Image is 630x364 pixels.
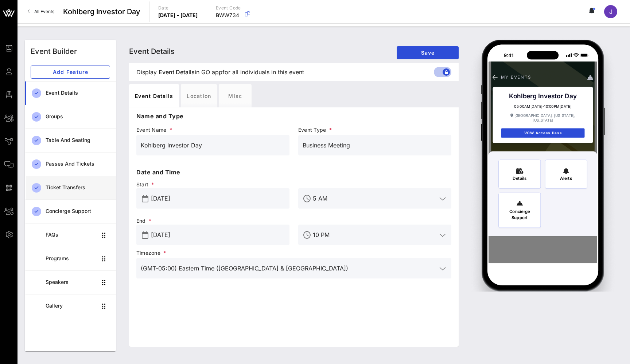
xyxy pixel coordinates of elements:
[46,185,110,191] div: Ticket Transfers
[141,262,437,274] input: Timezone
[298,126,451,134] span: Event Type
[397,46,459,59] button: Save
[31,66,110,79] button: Add Feature
[25,176,116,199] a: Ticket Transfers
[46,161,110,167] div: Passes and Tickets
[136,68,304,76] span: Display in GO app
[313,229,437,241] input: End Time
[25,105,116,128] a: Groups
[604,5,617,18] div: J
[25,152,116,176] a: Passes and Tickets
[142,195,148,202] button: prepend icon
[46,232,97,238] div: FAQs
[25,223,116,247] a: FAQs
[25,294,116,318] a: Gallery
[129,84,179,107] div: Event Details
[136,126,289,134] span: Event Name
[609,8,612,15] span: J
[136,181,289,188] span: Start
[37,69,104,75] span: Add Feature
[63,6,140,17] span: Kohlberg Investor Day
[158,12,198,19] p: [DATE] - [DATE]
[136,249,451,257] span: Timezone
[136,168,451,177] p: Date and Time
[23,6,59,17] a: All Events
[402,50,453,56] span: Save
[46,303,97,309] div: Gallery
[151,193,285,204] input: Start Date
[25,81,116,105] a: Event Details
[151,229,285,241] input: End Date
[181,84,217,107] div: Location
[158,4,198,12] p: Date
[34,9,54,14] span: All Events
[303,139,447,151] input: Event Type
[31,46,77,57] div: Event Builder
[46,114,110,120] div: Groups
[46,208,110,214] div: Concierge Support
[136,217,289,225] span: End
[46,90,110,96] div: Event Details
[159,68,195,76] span: Event Details
[46,137,110,143] div: Table and Seating
[222,68,304,76] span: for all individuals in this event
[25,199,116,223] a: Concierge Support
[25,270,116,294] a: Speakers
[142,232,148,239] button: prepend icon
[216,12,241,19] p: BWW734
[216,4,241,12] p: Event Code
[129,47,175,56] span: Event Details
[46,256,97,262] div: Programs
[313,193,437,204] input: Start Time
[136,112,451,120] p: Name and Type
[25,247,116,270] a: Programs
[219,84,252,107] div: Misc
[141,139,285,151] input: Event Name
[25,128,116,152] a: Table and Seating
[46,279,97,285] div: Speakers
